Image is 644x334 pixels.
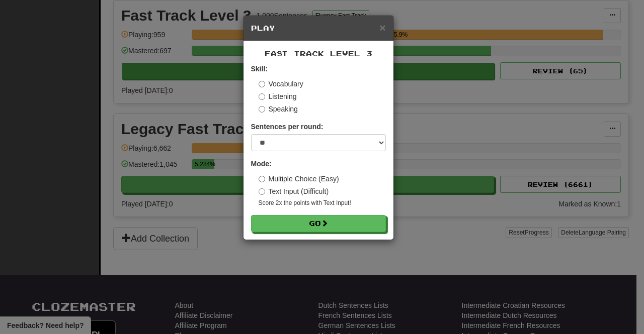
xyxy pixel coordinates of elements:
input: Multiple Choice (Easy) [259,176,265,182]
label: Multiple Choice (Easy) [259,174,339,184]
small: Score 2x the points with Text Input ! [259,199,386,207]
strong: Skill: [251,65,268,73]
button: Go [251,215,386,232]
input: Listening [259,93,265,100]
span: × [379,22,385,33]
strong: Mode: [251,160,272,168]
label: Listening [259,91,297,101]
label: Sentences per round: [251,122,324,132]
label: Speaking [259,104,298,114]
span: Fast Track Level 3 [265,49,372,58]
label: Text Input (Difficult) [259,186,329,196]
input: Vocabulary [259,81,265,87]
input: Speaking [259,106,265,113]
label: Vocabulary [259,79,303,89]
button: Close [379,22,385,33]
input: Text Input (Difficult) [259,188,265,195]
h5: Play [251,23,386,33]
